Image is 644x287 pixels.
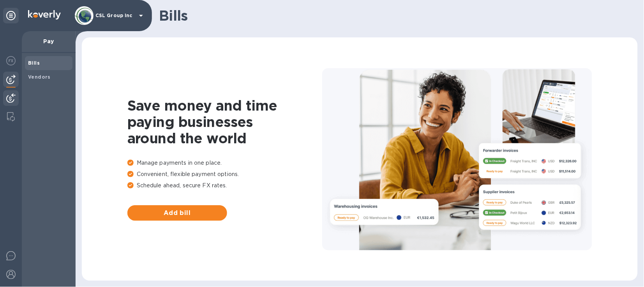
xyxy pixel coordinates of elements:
p: Convenient, flexible payment options. [127,170,322,178]
p: Schedule ahead, secure FX rates. [127,181,322,190]
h1: Save money and time paying businesses around the world [127,97,322,146]
img: Foreign exchange [6,56,16,65]
b: Vendors [28,74,51,80]
p: CSL Group Inc [95,13,134,18]
p: Pay [28,37,69,45]
img: Logo [28,10,61,19]
div: Unpin categories [3,8,19,23]
b: Bills [28,60,40,66]
button: Add bill [127,205,227,221]
span: Add bill [134,208,221,218]
p: Manage payments in one place. [127,159,322,167]
h1: Bills [159,7,632,24]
